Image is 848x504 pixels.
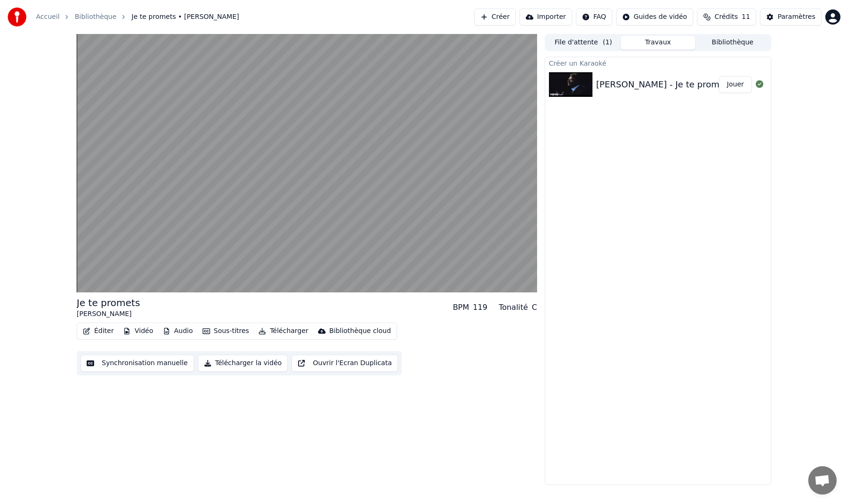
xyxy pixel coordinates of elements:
span: 11 [742,12,750,22]
div: 119 [473,302,487,313]
button: Crédits11 [697,9,756,26]
div: [PERSON_NAME] - Je te promets karaok [596,78,764,91]
button: Télécharger la vidéo [198,355,288,372]
button: Télécharger [255,325,312,338]
button: Paramètres [760,9,821,26]
button: FAQ [576,9,612,26]
div: BPM [453,302,469,313]
img: youka [8,8,26,26]
div: Créer un Karaoké [545,57,771,68]
div: C [532,302,537,313]
button: Jouer [719,76,752,93]
a: Accueil [36,12,60,22]
button: Bibliothèque [695,36,770,50]
div: Paramètres [777,12,815,22]
button: Travaux [621,36,696,50]
button: Synchronisation manuelle [80,355,194,372]
div: Tonalité [499,302,528,313]
nav: breadcrumb [36,12,239,22]
button: Éditer [79,325,117,338]
span: ( 1 ) [603,38,612,47]
span: Crédits [715,12,738,22]
button: Ouvrir l'Ecran Duplicata [291,355,398,372]
button: Audio [159,325,197,338]
div: Bibliothèque cloud [329,326,391,336]
div: [PERSON_NAME] [77,309,140,319]
button: File d'attente [546,36,621,50]
div: Je te promets [77,296,140,309]
button: Créer [474,9,516,26]
a: Bibliothèque [75,12,116,22]
div: Ouvrir le chat [808,466,837,495]
span: Je te promets • [PERSON_NAME] [132,12,239,22]
button: Sous-titres [199,325,253,338]
button: Guides de vidéo [616,9,693,26]
button: Importer [520,9,572,26]
button: Vidéo [119,325,157,338]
